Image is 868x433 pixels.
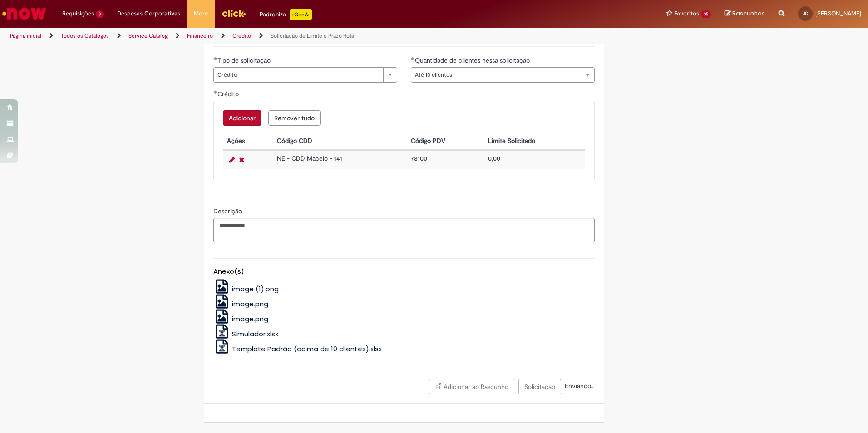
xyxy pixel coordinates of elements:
[815,10,861,17] span: [PERSON_NAME]
[223,133,273,149] th: Ações
[213,218,595,242] textarea: Descrição
[273,133,407,149] th: Código CDD
[217,56,272,64] span: Tipo de solicitação
[411,57,415,60] span: Obrigatório Preenchido
[222,6,246,20] img: click_logo_yellow_360x200.png
[484,133,585,149] th: Limite Solicitado
[7,28,572,44] ul: Trilhas de página
[674,9,699,18] span: Favoritos
[732,9,765,18] span: Rascunhos
[213,57,217,60] span: Obrigatório Preenchido
[232,284,279,294] span: image (1).png
[213,329,279,339] a: Simulador.xlsx
[407,133,484,149] th: Código PDV
[128,32,168,39] a: Service Catalog
[484,150,585,169] td: 0,00
[232,32,251,39] a: Crédito
[725,10,765,18] a: Rascunhos
[217,90,241,98] span: Crédito
[213,344,382,354] a: Template Padrão (acima de 10 clientes).xlsx
[271,32,354,39] a: Solicitação de Limite e Prazo Rota
[213,90,217,94] span: Obrigatório Preenchido
[62,9,94,18] span: Requisições
[217,68,379,82] span: Crédito
[96,10,104,18] span: 3
[232,314,268,324] span: image.png
[213,268,595,276] h5: Anexo(s)
[563,382,595,390] span: Enviando...
[260,9,312,20] div: Padroniza
[803,10,808,16] span: JC
[415,56,532,64] span: Quantidade de clientes nessa solicitação
[117,9,180,18] span: Despesas Corporativas
[1,5,48,23] img: ServiceNow
[407,150,484,169] td: 78100
[187,32,213,39] a: Financeiro
[232,344,382,354] span: Template Padrão (acima de 10 clientes).xlsx
[213,284,279,294] a: image (1).png
[223,110,261,126] button: Add a row for Crédito
[213,207,244,215] span: Descrição
[232,329,278,339] span: Simulador.xlsx
[701,10,711,18] span: 35
[232,299,268,309] span: image.png
[273,150,407,169] td: NE - CDD Maceio - 141
[415,68,576,82] span: Até 10 clientes
[237,154,247,165] a: Remover linha 1
[268,110,321,126] button: Remove all rows for Crédito
[61,32,109,39] a: Todos os Catálogos
[290,9,312,20] p: +GenAi
[227,154,237,165] a: Editar Linha 1
[213,314,269,324] a: image.png
[194,9,208,18] span: More
[213,299,269,309] a: image.png
[10,32,41,39] a: Página inicial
